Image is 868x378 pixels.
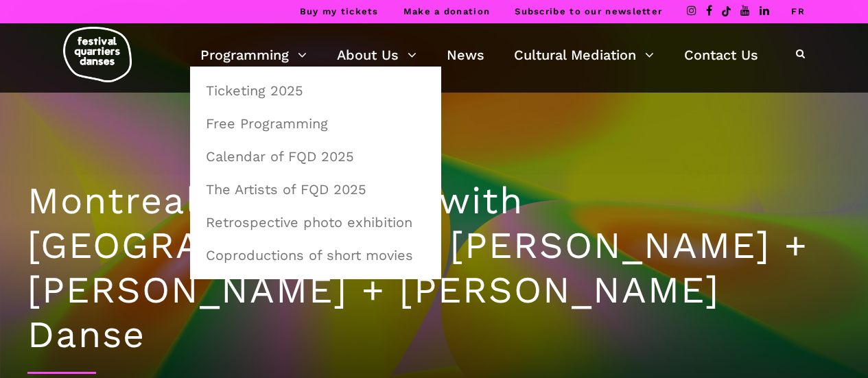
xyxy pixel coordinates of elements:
a: Free Programming [198,108,434,139]
a: Make a donation [403,6,491,16]
a: FR [791,6,805,16]
a: Ticketing 2025 [198,75,434,106]
a: Programming [200,43,307,67]
a: News [447,43,484,67]
a: Subscribe to our newsletter [515,6,662,16]
a: Contact Us [684,43,758,67]
h1: Montreal in Dialogue with [GEOGRAPHIC_DATA]: [PERSON_NAME] + [PERSON_NAME] + [PERSON_NAME] Danse [27,179,841,357]
img: logo-fqd-med [63,27,132,82]
a: The Artists of FQD 2025 [198,174,434,205]
a: About Us [337,43,417,67]
a: Retrospective photo exhibition [198,206,434,238]
a: Cultural Mediation [514,43,654,67]
a: Calendar of FQD 2025 [198,141,434,172]
a: Buy my tickets [300,6,379,16]
a: Coproductions of short movies [198,239,434,271]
